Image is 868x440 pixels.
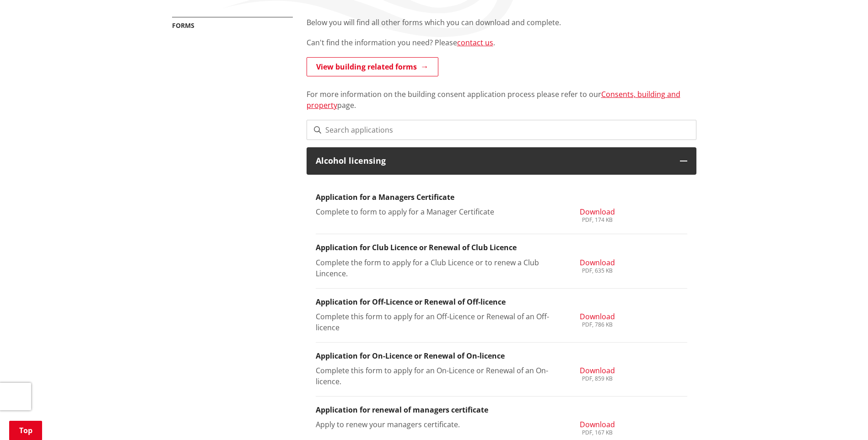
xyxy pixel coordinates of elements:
h3: Application for Off-Licence or Renewal of Off-licence [316,298,687,306]
span: Download [580,311,615,322]
h3: Application for On-Licence or Renewal of On-licence [316,352,687,360]
p: Complete this form to apply for an Off-Licence or Renewal of an Off-licence [316,311,559,333]
div: PDF, 786 KB [580,322,615,327]
a: Download PDF, 786 KB [580,311,615,327]
a: Forms [172,21,194,30]
p: Complete to form to apply for a Manager Certificate [316,206,559,217]
p: Can't find the information you need? Please . [307,37,696,48]
h3: Application for renewal of managers certificate [316,406,687,414]
a: View building related forms [307,57,438,76]
div: PDF, 859 KB [580,376,615,381]
p: For more information on the building consent application process please refer to our page. [307,78,696,111]
a: Consents, building and property [307,89,680,110]
p: Apply to renew your managers certificate. [316,419,559,430]
span: Download [580,258,615,268]
a: Download PDF, 635 KB [580,257,615,274]
div: PDF, 174 KB [580,217,615,223]
p: Below you will find all other forms which you can download and complete. [307,17,696,28]
a: Top [9,421,42,440]
a: contact us [457,38,493,48]
h3: Application for a Managers Certificate [316,193,687,202]
h3: Alcohol licensing [316,156,671,166]
div: PDF, 167 KB [580,430,615,435]
span: Download [580,419,615,429]
p: Complete this form to apply for an On-Licence or Renewal of an On-licence. [316,365,559,387]
a: Download PDF, 174 KB [580,206,615,223]
a: Download PDF, 859 KB [580,365,615,381]
p: Complete the form to apply for a Club Licence or to renew a Club Lincence. [316,257,559,279]
span: Download [580,365,615,376]
a: Download PDF, 167 KB [580,419,615,435]
input: Search applications [307,120,696,140]
span: Download [580,207,615,217]
h3: Application for Club Licence or Renewal of Club Licence [316,243,687,252]
div: PDF, 635 KB [580,268,615,274]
